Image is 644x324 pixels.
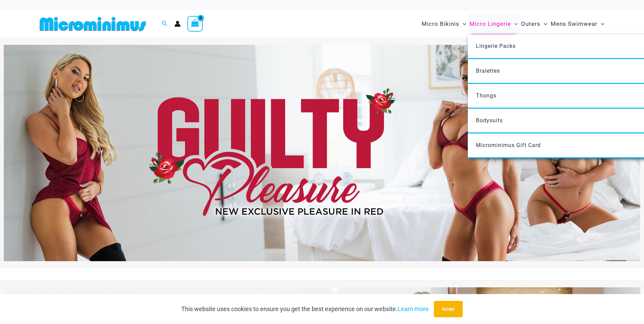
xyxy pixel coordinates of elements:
nav: Site Navigation [419,13,607,35]
a: OutersMenu ToggleMenu Toggle [519,14,549,34]
a: Learn more [398,305,429,312]
img: Guilty Pleasures Red Lingerie [4,45,640,261]
img: MM SHOP LOGO FLAT [37,16,149,32]
a: View Shopping Cart, empty [187,16,203,32]
span: Menu Toggle [511,15,518,33]
a: Search icon link [162,20,168,28]
span: Menu Toggle [540,15,547,33]
a: Mens SwimwearMenu ToggleMenu Toggle [549,14,606,34]
span: Menu Toggle [459,15,466,33]
span: Bodysuits [476,117,503,124]
span: Microminimus Gift Card [476,142,541,148]
span: Micro Lingerie [470,15,511,33]
span: Outers [521,15,540,33]
span: Micro Bikinis [422,15,459,33]
span: Lingerie Packs [476,43,516,49]
a: Micro BikinisMenu ToggleMenu Toggle [420,14,468,34]
span: Thongs [476,92,496,99]
span: Menu Toggle [597,15,604,33]
button: Accept [434,301,463,317]
span: Mens Swimwear [551,15,597,33]
a: Account icon link [174,21,181,27]
span: Bralettes [476,68,500,74]
p: This website uses cookies to ensure you get the best experience on our website. [181,304,429,314]
a: Micro LingerieMenu ToggleMenu Toggle [468,14,519,34]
